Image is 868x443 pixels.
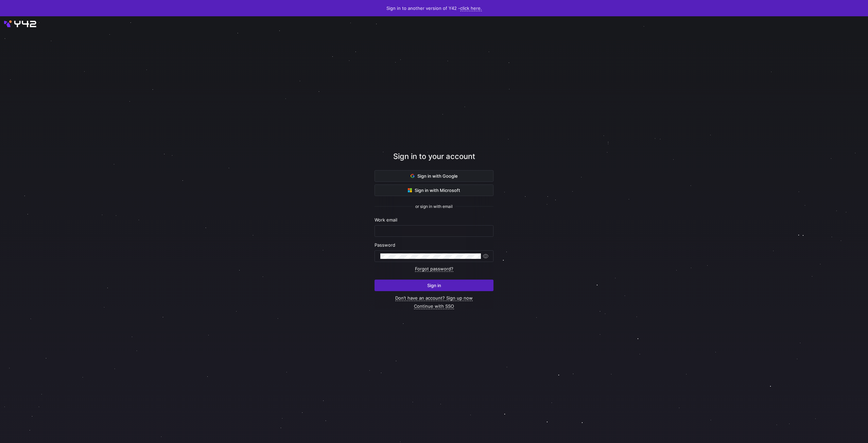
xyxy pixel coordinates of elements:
span: Work email [375,217,397,223]
button: Sign in with Google [375,170,493,182]
a: Don’t have an account? Sign up now [395,295,473,301]
span: Sign in with Google [411,173,458,179]
span: or sign in with email [415,204,453,209]
span: Sign in [427,283,441,288]
span: Password [375,242,395,248]
a: click here. [460,5,482,11]
a: Continue with SSO [414,303,454,309]
button: Sign in with Microsoft [375,184,493,196]
button: Sign in [375,280,493,291]
a: Forgot password? [415,266,453,272]
div: Sign in to your account [375,151,493,170]
span: Sign in with Microsoft [408,188,460,193]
